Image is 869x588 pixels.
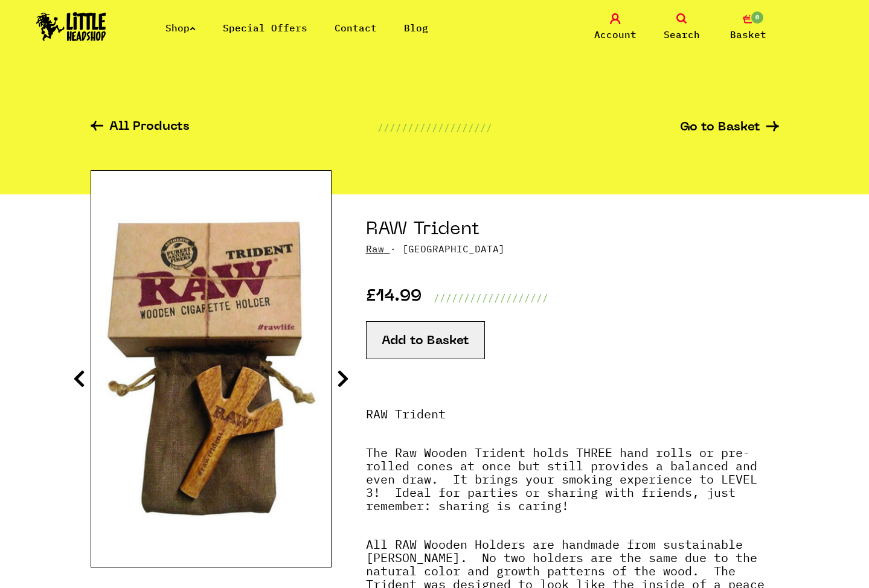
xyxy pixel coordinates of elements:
[165,22,196,34] a: Shop
[652,13,712,42] a: Search
[366,241,779,256] p: · [GEOGRAPHIC_DATA]
[366,321,485,359] button: Add to Basket
[366,444,757,514] strong: The Raw Wooden Trident holds THREE hand rolls or pre-rolled cones at once but still provides a ba...
[91,121,190,135] a: All Products
[404,22,428,34] a: Blog
[664,27,700,42] span: Search
[680,121,779,134] a: Go to Basket
[366,219,779,241] h1: RAW Trident
[434,290,548,305] p: ///////////////////
[36,12,106,41] img: Little Head Shop Logo
[366,406,446,422] strong: RAW Trident
[223,22,307,34] a: Special Offers
[91,219,331,519] img: RAW Trident image 1
[750,10,765,25] span: 0
[730,27,766,42] span: Basket
[366,243,384,255] a: Raw
[718,13,778,42] a: 0 Basket
[377,120,492,135] p: ///////////////////
[335,22,377,34] a: Contact
[594,27,637,42] span: Account
[366,290,422,305] p: £14.99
